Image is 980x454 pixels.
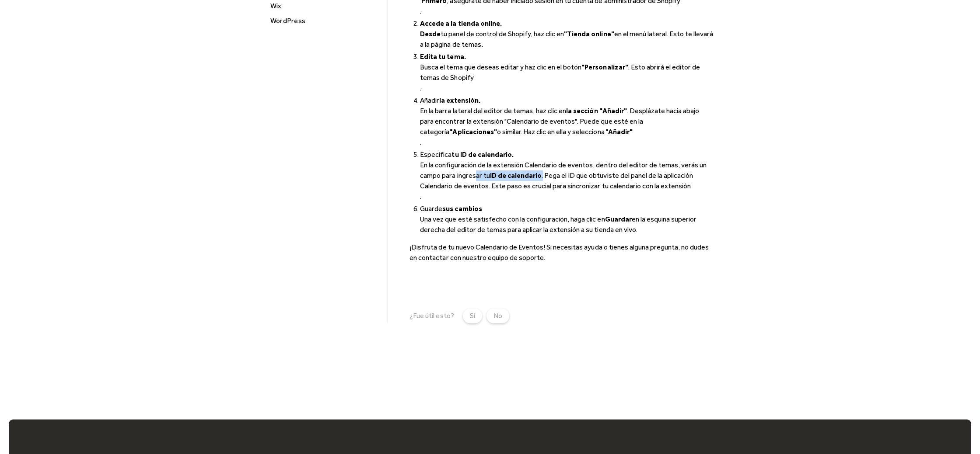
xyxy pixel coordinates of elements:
[481,40,483,49] font: .
[486,308,509,323] a: No
[267,0,384,12] a: Wix
[270,17,305,25] font: WordPress
[493,312,502,320] font: No
[420,52,465,61] font: Edita tu tema.
[420,215,696,234] font: en la esquina superior derecha del editor de temas para aplicar la extensión a su tienda en vivo.
[420,7,421,15] font: .
[581,63,628,71] font: "Personalizar"
[439,96,480,104] font: la extensión.
[420,107,566,115] font: En la barra lateral del editor de temas, haz clic en
[497,128,608,136] font: o similar. Haz clic en ella y selecciona "
[420,63,700,82] font: . Esto abrirá el editor de temas de Shopify
[490,171,542,180] font: ID de calendario
[270,2,282,10] font: Wix
[409,243,709,262] font: ¡Disfruta de tu nuevo Calendario de Eventos! Si necesitas ayuda o tienes alguna pregunta, no dude...
[463,308,482,323] a: Sí
[409,312,454,320] font: ¿Fue útil esto?
[420,30,713,49] font: en el menú lateral. Esto te llevará a la página de temas
[470,312,475,320] font: Sí
[420,30,441,38] font: Desde
[420,204,442,213] font: Guarde
[420,171,693,190] font: . Pega el ID que obtuviste del panel de la aplicación Calendario de eventos. Este paso es crucial...
[441,30,564,38] font: tu panel de control de Shopify, haz clic en
[420,19,502,28] font: Accede a la tienda online.
[420,96,439,104] font: Añadir
[420,138,421,146] font: .
[442,204,482,213] font: sus cambios
[420,84,421,92] font: .
[449,128,497,136] font: "Aplicaciones"
[267,15,384,27] a: WordPress
[566,107,626,115] font: la sección "Añadir"
[420,192,421,201] font: .
[420,215,605,223] font: Una vez que esté satisfecho con la configuración, haga clic en
[420,63,581,71] font: Busca el tema que deseas editar y haz clic en el botón
[420,150,451,159] font: Especifica
[420,107,699,136] font: . Desplázate hacia abajo para encontrar la extensión "Calendario de eventos". Puede que esté en l...
[605,215,632,223] font: Guardar
[608,128,633,136] font: Añadir"
[451,150,513,159] font: tu ID de calendario.
[564,30,614,38] font: "Tienda online"
[420,161,707,180] font: En la configuración de la extensión Calendario de eventos, dentro del editor de temas, verás un c...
